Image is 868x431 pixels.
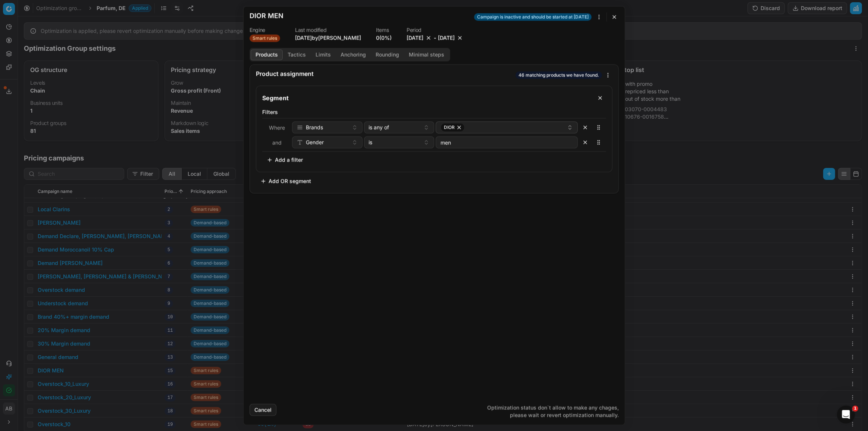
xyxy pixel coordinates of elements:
dt: Engine [250,27,280,32]
span: DIOR [444,124,455,130]
label: Filters [262,108,606,116]
button: Add a filter [262,154,307,166]
button: Tactics [283,49,311,60]
dt: Items [376,27,392,32]
input: Segment [261,92,591,104]
iframe: Intercom live chat [837,406,855,424]
button: Cancel [250,404,276,416]
span: is any of [369,124,389,131]
span: Gender [306,138,324,146]
button: Limits [311,49,336,60]
dt: Last modified [295,27,361,32]
span: Smart rules [250,34,280,42]
dt: Period [407,27,464,32]
button: Minimal steps [404,49,449,60]
span: 1 [852,406,858,412]
button: [DATE] [438,34,455,41]
button: Anchoring [336,49,371,60]
button: Rounding [371,49,404,60]
h2: DIOR MEN [250,12,283,19]
span: and [272,139,282,146]
button: DIOR [436,121,578,133]
button: [DATE] [407,34,423,41]
span: Campaign is inactive and should be started at [DATE] [474,13,592,21]
span: 46 matching products we have found. [516,71,602,79]
span: Where [269,124,285,131]
span: is [369,138,372,146]
p: Optimization status don`t allow to make any chages, please wait or revert optimization manually. [476,404,619,419]
span: [DATE] by [PERSON_NAME] [295,34,361,41]
span: - [434,34,436,41]
span: Brands [306,124,323,131]
button: Add OR segment [256,175,316,187]
div: Product assignment [256,71,514,76]
a: 0(0%) [376,34,392,41]
button: Products [251,49,283,60]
